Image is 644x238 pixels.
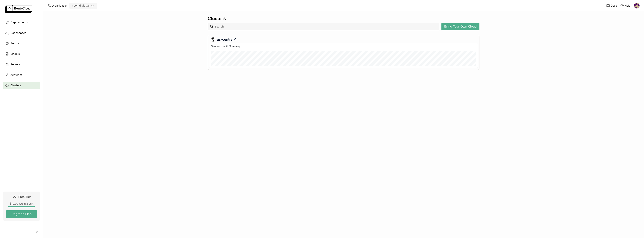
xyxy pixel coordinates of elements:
[3,29,40,37] a: Codespaces
[10,62,20,67] span: Secrets
[6,202,37,205] div: $10.00 Credits Left
[208,16,479,21] div: Clusters
[620,4,630,7] div: Help
[10,31,26,35] span: Codespaces
[10,52,20,56] span: Models
[211,37,476,42] div: us-central-1
[6,210,37,218] button: Upgrade Plan
[3,40,40,47] a: Bentos
[18,195,31,199] span: Free Tier
[52,4,67,7] span: Organization
[634,3,640,8] img: Andrew Martell
[606,4,617,7] a: Docs
[3,19,40,26] a: Deployments
[625,4,630,7] span: Help
[214,24,438,30] input: Search
[209,43,478,68] iframe: Service Health Summary
[3,71,40,79] a: Activities
[5,5,32,13] img: logo
[611,4,617,7] span: Docs
[10,73,22,77] span: Activities
[3,82,40,89] a: Clusters
[3,61,40,68] a: Secrets
[10,41,19,46] span: Bentos
[90,4,90,8] input: Selected neoindividual.
[3,50,40,58] a: Models
[3,192,40,221] a: Free Tier$10.00 Credits LeftUpgrade Plan
[10,20,28,25] span: Deployments
[72,4,89,7] div: neoindividual
[441,23,479,30] button: Bring Your Own Cloud
[10,83,21,88] span: Clusters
